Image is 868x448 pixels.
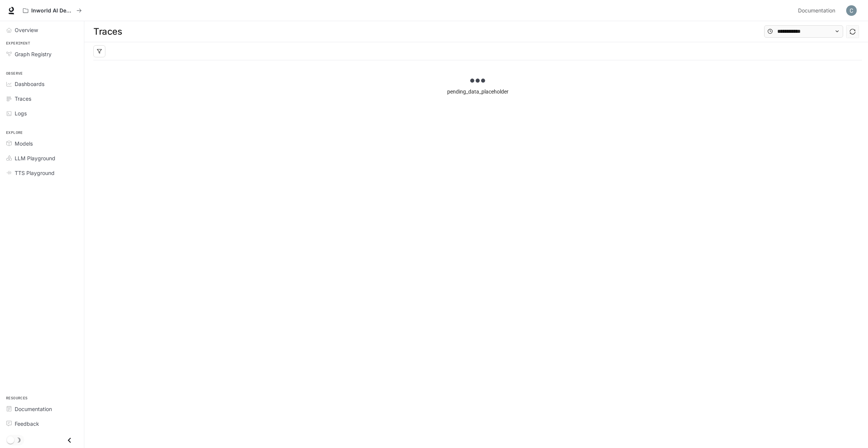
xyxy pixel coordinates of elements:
img: User avatar [846,5,857,16]
span: Traces [15,95,31,103]
span: Documentation [15,405,52,413]
span: TTS Playground [15,169,55,177]
a: Feedback [3,417,81,430]
article: pending_data_placeholder [447,87,509,96]
span: Documentation [798,6,835,15]
a: Dashboards [3,77,81,91]
button: User avatar [844,3,859,18]
a: Documentation [3,402,81,416]
span: LLM Playground [15,154,55,162]
span: Graph Registry [15,50,52,58]
button: Close drawer [61,433,78,448]
a: LLM Playground [3,152,81,165]
a: Overview [3,23,81,37]
span: Dark mode toggle [7,436,14,444]
a: Logs [3,107,81,120]
a: Documentation [795,3,841,18]
span: Feedback [15,420,39,428]
a: Models [3,137,81,150]
a: Traces [3,92,81,105]
h1: Traces [93,24,122,39]
span: Overview [15,26,38,34]
span: Dashboards [15,80,44,88]
span: Models [15,140,33,147]
a: Graph Registry [3,48,81,61]
span: Logs [15,109,27,117]
p: Inworld AI Demos [31,8,73,14]
a: TTS Playground [3,166,81,180]
button: All workspaces [20,3,85,18]
span: sync [850,29,856,35]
